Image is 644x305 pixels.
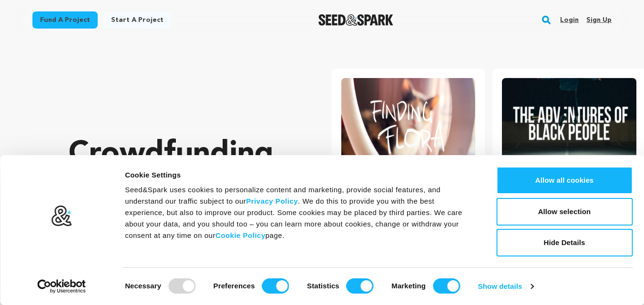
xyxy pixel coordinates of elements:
button: Allow selection [496,198,633,226]
a: Start a project [103,11,171,29]
button: Allow all cookies [496,167,633,194]
p: Crowdfunding that . [69,136,294,250]
a: Cookie Policy [215,231,266,239]
img: logo [51,205,72,227]
div: Cookie Settings [125,169,475,181]
a: Show details [478,279,533,294]
strong: Preferences [214,282,255,290]
img: The Adventures of Black People image [502,78,636,169]
img: Seed&Spark Logo Dark Mode [318,14,393,26]
a: Sign up [586,12,612,28]
a: Privacy Policy [246,197,298,205]
strong: Statistics [307,282,339,290]
a: Login [560,12,579,28]
a: Fund a project [32,11,98,29]
a: Usercentrics Cookiebot - opens in a new window [20,279,103,294]
div: Seed&Spark uses cookies to personalize content and marketing, provide social features, and unders... [125,184,475,241]
a: Seed&Spark Homepage [318,14,393,26]
img: Finding Flora image [341,78,476,169]
strong: Necessary [125,282,161,290]
strong: Marketing [391,282,426,290]
button: Hide Details [496,229,633,256]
